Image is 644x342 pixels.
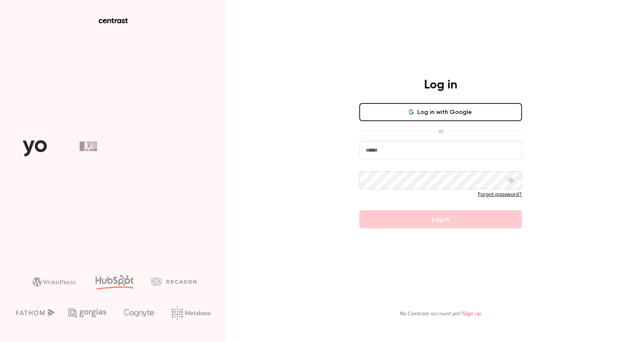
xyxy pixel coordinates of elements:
[435,127,447,135] span: or
[400,310,481,318] p: No Contrast account yet?
[463,311,481,316] a: Sign up
[424,78,457,93] h4: Log in
[478,192,522,197] a: Forgot password?
[359,103,522,121] button: Log in with Google
[151,277,196,286] img: decagon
